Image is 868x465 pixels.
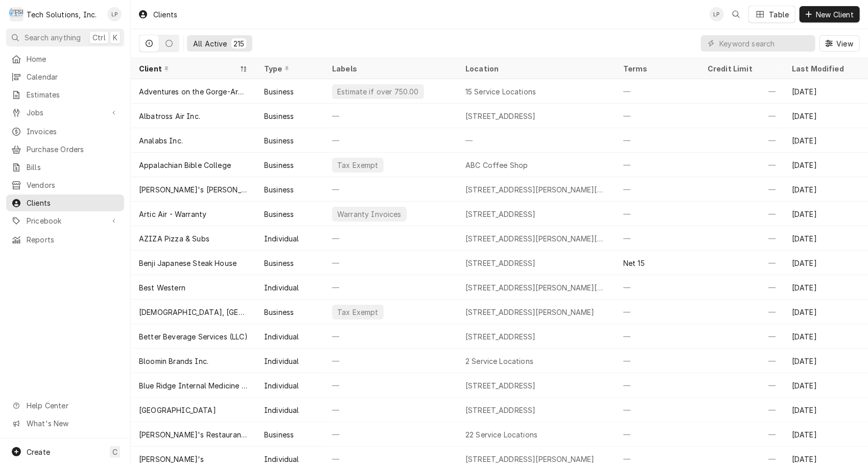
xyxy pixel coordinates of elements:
div: Lisa Paschal's Avatar [710,7,724,21]
div: Location [465,63,607,74]
div: — [699,422,784,447]
div: Table [769,9,789,20]
div: [STREET_ADDRESS] [465,380,536,391]
span: Calendar [27,71,119,82]
div: — [324,177,457,202]
div: [STREET_ADDRESS] [465,209,536,219]
div: — [324,226,457,251]
div: [PERSON_NAME]'s [PERSON_NAME], WV [139,184,248,195]
div: [STREET_ADDRESS] [465,331,536,342]
div: Individual [264,380,299,391]
span: Jobs [27,107,104,118]
a: Go to Help Center [6,397,124,414]
div: — [324,251,457,275]
div: — [699,300,784,324]
div: [DATE] [784,226,868,251]
div: Individual [264,454,299,464]
div: — [699,349,784,373]
a: Go to Jobs [6,104,124,121]
div: Estimate if over 750.00 [336,86,420,97]
div: [DATE] [784,104,868,128]
div: LP [107,7,122,21]
div: 2 Service Locations [465,356,533,366]
div: Business [264,209,294,219]
div: [DATE] [784,153,868,177]
div: [PERSON_NAME]'s Restaurants, LLC [139,429,248,440]
div: Individual [264,282,299,293]
div: LP [710,7,724,21]
div: [DATE] [784,202,868,226]
div: Artic Air - Warranty [139,209,206,219]
span: Pricebook [27,215,104,226]
div: — [699,251,784,275]
span: Purchase Orders [27,144,119,155]
div: — [324,128,457,153]
div: Tech Solutions, Inc.'s Avatar [9,7,24,21]
div: Business [264,135,294,146]
div: Individual [264,356,299,366]
a: Home [6,51,124,67]
div: — [699,275,784,300]
button: Search anythingCtrlK [6,29,124,46]
div: — [699,324,784,349]
span: K [113,32,118,43]
span: Search anything [25,32,81,43]
div: — [615,349,699,373]
div: [STREET_ADDRESS][PERSON_NAME][PERSON_NAME] [465,233,607,244]
div: — [615,398,699,422]
span: Help Center [27,400,118,411]
div: [DATE] [784,373,868,398]
div: Tax Exempt [336,307,380,317]
span: Bills [27,162,119,173]
span: Home [27,54,119,64]
div: [PERSON_NAME]'s [139,454,204,464]
div: — [615,226,699,251]
div: — [699,177,784,202]
a: Vendors [6,177,124,193]
div: — [615,202,699,226]
div: [DATE] [784,128,868,153]
div: [DATE] [784,422,868,447]
div: [GEOGRAPHIC_DATA] [139,405,216,415]
span: Clients [27,198,119,208]
div: — [324,349,457,373]
div: — [615,104,699,128]
a: Go to Pricebook [6,212,124,229]
span: View [834,38,855,49]
div: Business [264,160,294,170]
div: — [615,275,699,300]
div: [STREET_ADDRESS][PERSON_NAME][PERSON_NAME] [465,282,607,293]
div: Adventures on the Gorge-Aramark Destinations [139,86,248,97]
a: Clients [6,194,124,211]
div: — [615,153,699,177]
span: Reports [27,234,119,245]
div: [STREET_ADDRESS][PERSON_NAME] [465,454,595,464]
div: [DATE] [784,300,868,324]
button: View [819,35,860,52]
div: Business [264,429,294,440]
div: 22 Service Locations [465,429,537,440]
span: Ctrl [92,32,106,43]
div: [DATE] [784,275,868,300]
div: [STREET_ADDRESS][PERSON_NAME][PERSON_NAME] [465,184,607,195]
div: Labels [332,63,449,74]
span: What's New [27,418,118,429]
div: — [324,422,457,447]
div: — [615,177,699,202]
span: Invoices [27,126,119,137]
div: Best Western [139,282,185,293]
div: Albatross Air Inc. [139,111,200,121]
div: Business [264,86,294,97]
div: Appalachian Bible College [139,160,231,170]
div: Business [264,307,294,317]
div: Bloomin Brands Inc. [139,356,208,366]
div: — [699,226,784,251]
a: Purchase Orders [6,141,124,158]
span: Create [27,448,50,456]
div: Tech Solutions, Inc. [27,9,97,20]
div: [DATE] [784,324,868,349]
div: [DEMOGRAPHIC_DATA], [GEOGRAPHIC_DATA], [GEOGRAPHIC_DATA] [139,307,248,317]
div: Benji Japanese Steak House [139,258,237,268]
div: [STREET_ADDRESS] [465,111,536,121]
a: Reports [6,231,124,248]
